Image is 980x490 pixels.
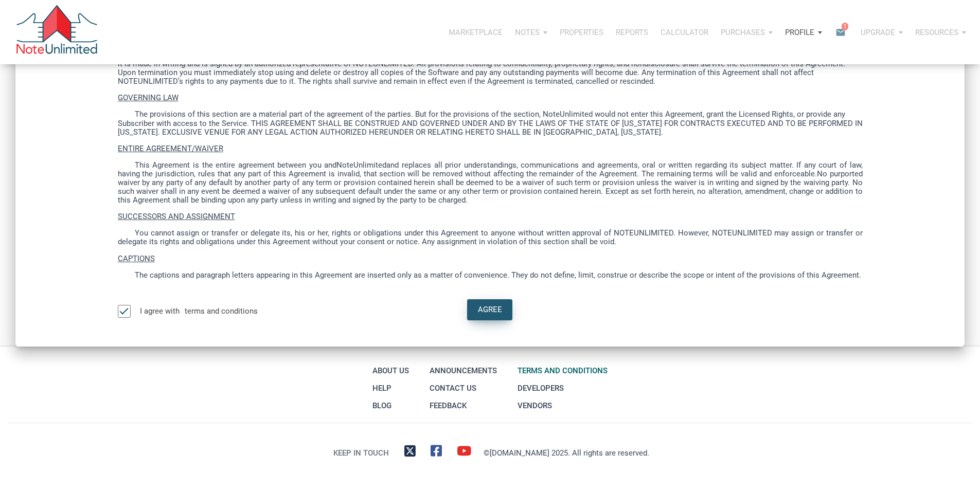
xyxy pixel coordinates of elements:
[442,17,509,48] button: Marketplace
[554,17,610,48] button: Properties
[118,93,179,102] span: GOVERNING LAW
[370,397,412,414] a: Blog
[135,160,337,170] span: This Agreement is the entire agreement between you and
[118,254,155,263] span: CAPTIONS
[478,304,502,316] div: Agree
[336,160,386,170] span: NoteUnlimited
[515,379,610,397] a: Developers
[118,169,863,205] span: No purported waiver by any party of any default by another party of any term or provision contain...
[135,270,861,280] span: The captions and paragraph letters appearing in this Agreement are inserted only as a matter of c...
[118,212,235,221] span: SUCCESSORS AND ASSIGNMENT
[118,144,223,153] span: ENTIRE AGREEMENT/WAIVER
[610,17,654,48] button: Reports
[370,379,412,397] a: Help
[427,397,500,414] a: Feedback
[467,299,512,320] button: Agree
[560,28,603,37] p: Properties
[118,110,863,136] span: The provisions of this section are a material part of the agreement of the parties. But for the p...
[427,362,500,379] a: Announcements
[515,362,610,379] a: Terms and conditions
[661,28,708,37] p: Calculator
[370,362,412,379] a: About Us
[427,379,500,397] a: Contact Us
[515,397,610,414] a: Vendors
[785,28,814,37] p: Profile
[118,160,863,178] span: and replaces all prior understandings, communications and agreements, oral or written regarding i...
[779,17,828,48] button: Profile
[484,447,649,459] div: ©[DOMAIN_NAME] 2025. All rights are reserved.
[449,28,503,37] p: Marketplace
[185,305,263,318] label: terms and conditions
[131,305,185,318] label: I agree with
[654,17,715,48] button: Calculator
[616,28,648,37] p: Reports
[614,237,616,246] span: .
[118,228,863,246] span: You cannot assign or transfer or delegate its, his or her, rights or obligations under this Agree...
